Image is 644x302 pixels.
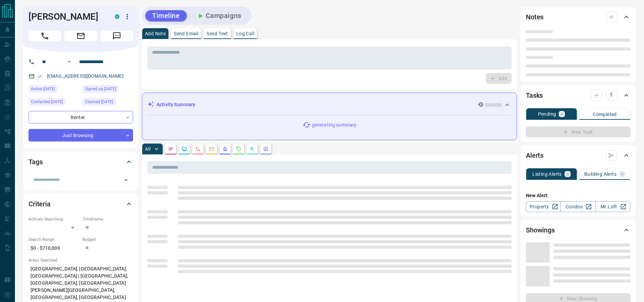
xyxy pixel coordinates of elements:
[206,31,228,36] p: Send Text
[29,216,79,222] p: Actively Searching:
[148,98,511,111] div: Activity Summary
[538,112,556,116] p: Pending
[526,222,630,238] div: Showings
[145,10,187,21] button: Timeline
[236,146,241,152] svg: Requests
[526,201,561,212] a: Property
[532,172,562,176] p: Listing Alerts
[31,98,63,105] span: Contacted [DATE]
[29,237,79,243] p: Search Range:
[29,156,42,167] h2: Tags
[82,85,133,95] div: Fri Jan 10 2025
[29,243,79,254] p: $0 - $710,000
[29,31,61,41] span: Call
[593,112,617,117] p: Completed
[236,31,254,36] p: Log Call
[121,175,131,185] button: Open
[526,225,555,235] h2: Showings
[157,101,195,108] p: Activity Summary
[29,11,105,22] h1: [PERSON_NAME]
[560,201,595,212] a: Condos
[29,154,133,170] div: Tags
[584,172,617,176] p: Building Alerts
[29,257,133,263] p: Areas Searched:
[526,192,630,199] p: New Alert:
[47,73,124,79] a: [EMAIL_ADDRESS][DOMAIN_NAME]
[526,90,543,101] h2: Tasks
[174,31,198,36] p: Send Email
[29,199,51,209] h2: Criteria
[29,111,133,124] div: Renter
[65,31,97,41] span: Email
[263,146,269,152] svg: Agent Actions
[65,58,73,66] button: Open
[526,12,544,22] h2: Notes
[31,86,55,92] span: Active [DATE]
[595,201,630,212] a: Mr.Loft
[526,147,630,164] div: Alerts
[82,237,133,243] p: Budget:
[526,150,544,161] h2: Alerts
[85,86,116,92] span: Signed up [DATE]
[85,98,113,105] span: Claimed [DATE]
[115,14,119,19] div: condos.ca
[182,146,187,152] svg: Lead Browsing Activity
[82,98,133,108] div: Sun Mar 16 2025
[82,216,133,222] p: Timeframe:
[312,121,356,129] p: generating summary
[250,146,255,152] svg: Opportunities
[100,31,133,41] span: Message
[29,129,133,141] div: Just Browsing
[29,196,133,212] div: Criteria
[222,146,228,152] svg: Listing Alerts
[526,9,630,25] div: Notes
[209,146,214,152] svg: Emails
[37,74,42,79] svg: Email Verified
[145,31,166,36] p: Add Note
[526,87,630,103] div: Tasks
[29,85,79,95] div: Fri Oct 10 2025
[145,147,150,151] p: All
[168,146,173,152] svg: Notes
[29,98,79,108] div: Thu Oct 09 2025
[189,10,248,21] button: Campaigns
[195,146,201,152] svg: Calls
